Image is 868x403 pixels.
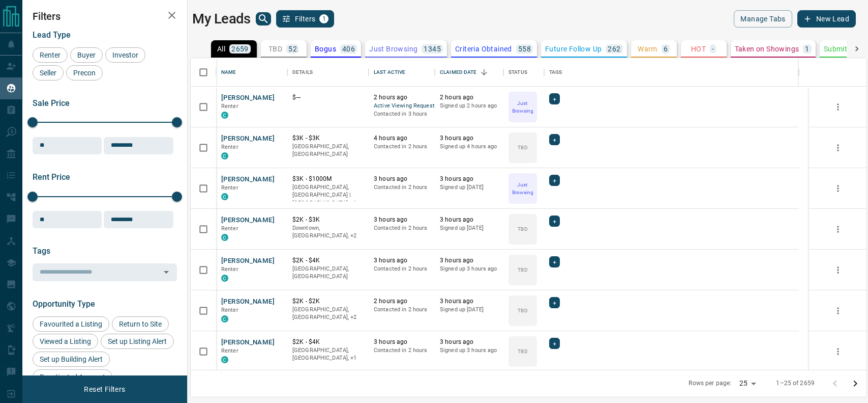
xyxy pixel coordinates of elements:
button: Sort [477,65,491,79]
p: Future Follow Up [545,45,602,52]
div: Status [508,58,527,87]
button: Filters1 [276,10,335,28]
h1: My Leads [192,11,251,27]
p: 3 hours ago [374,338,430,346]
span: Lead Type [33,30,71,40]
span: Precon [70,69,99,77]
p: Signed up 4 hours ago [440,143,498,151]
div: Set up Building Alert [33,352,110,367]
p: 262 [608,45,620,52]
span: Renter [36,51,64,59]
p: Signed up [DATE] [440,183,498,192]
p: $3K - $3K [292,134,364,143]
div: Reactivated Account [33,369,112,385]
p: $2K - $3K [292,216,364,224]
button: more [830,99,846,115]
div: Status [503,58,544,87]
p: Toronto [292,183,364,207]
button: [PERSON_NAME] [221,338,275,347]
button: [PERSON_NAME] [221,175,275,184]
p: Criteria Obtained [455,45,512,52]
div: Renter [33,47,68,63]
p: TBD [518,347,527,355]
div: condos.ca [221,234,228,241]
p: $2K - $4K [292,338,364,346]
div: + [549,256,560,267]
span: Renter [221,103,238,110]
p: - [712,45,714,52]
button: Reset Filters [77,381,132,398]
button: more [830,262,846,278]
div: + [549,175,560,186]
p: 2 hours ago [440,93,498,102]
button: [PERSON_NAME] [221,134,275,144]
span: Viewed a Listing [36,337,95,345]
h2: Filters [33,10,177,22]
div: Viewed a Listing [33,334,98,349]
p: Signed up 2 hours ago [440,102,498,110]
button: more [830,303,846,318]
p: $3K - $1000M [292,175,364,183]
p: 6 [664,45,668,52]
div: + [549,134,560,145]
span: Active Viewing Request [374,102,430,111]
span: + [553,94,556,104]
button: [PERSON_NAME] [221,216,275,225]
div: Name [216,58,287,87]
p: Signed up 3 hours ago [440,346,498,355]
span: + [553,298,556,308]
p: Signed up [DATE] [440,224,498,232]
div: 25 [735,376,760,391]
div: Details [287,58,369,87]
p: TBD [518,266,527,274]
p: HOT [691,45,706,52]
div: condos.ca [221,356,228,363]
div: Return to Site [112,316,169,332]
p: 3 hours ago [374,175,430,183]
button: [PERSON_NAME] [221,256,275,266]
button: more [830,140,846,155]
p: Toronto [292,346,364,362]
p: 2 hours ago [374,93,430,102]
button: [PERSON_NAME] [221,297,275,307]
p: Contacted in 2 hours [374,346,430,355]
p: Bogus [315,45,336,52]
p: TBD [518,225,527,233]
div: Buyer [70,47,103,63]
div: condos.ca [221,112,228,119]
span: Favourited a Listing [36,320,106,328]
p: Midtown | Central, Toronto [292,224,364,240]
p: 2659 [231,45,249,52]
p: 2 hours ago [374,297,430,306]
p: $2K - $4K [292,256,364,265]
p: [GEOGRAPHIC_DATA], [GEOGRAPHIC_DATA] [292,143,364,158]
div: Claimed Date [440,58,477,87]
span: + [553,338,556,348]
span: Renter [221,184,238,191]
div: condos.ca [221,193,228,200]
span: Renter [221,225,238,232]
p: Just Browsing [510,99,536,115]
span: Reactivated Account [36,373,109,381]
p: Signed up 3 hours ago [440,265,498,273]
p: Contacted in 3 hours [374,110,430,118]
div: + [549,93,560,104]
button: [PERSON_NAME] [221,93,275,103]
div: + [549,338,560,349]
span: Renter [221,347,238,354]
p: Just Browsing [510,181,536,196]
p: 558 [518,45,531,52]
span: Renter [221,266,238,273]
p: Contacted in 2 hours [374,183,430,192]
p: Contacted in 2 hours [374,306,430,314]
div: + [549,297,560,308]
div: Last Active [369,58,435,87]
p: Contacted in 2 hours [374,265,430,273]
button: Go to next page [845,373,865,394]
div: Investor [105,47,145,63]
span: + [553,175,556,185]
div: condos.ca [221,152,228,159]
span: Renter [221,307,238,313]
span: Tags [33,246,50,256]
div: Tags [549,58,562,87]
